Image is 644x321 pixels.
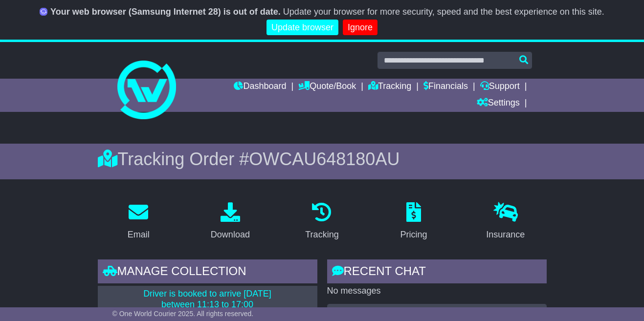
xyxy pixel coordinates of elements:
[298,79,356,95] a: Quote/Book
[343,20,378,36] a: Ignore
[104,289,311,310] p: Driver is booked to arrive [DATE] between 11:13 to 17:00
[249,149,400,169] span: OWCAU648180AU
[121,199,156,245] a: Email
[299,199,345,245] a: Tracking
[128,228,150,241] div: Email
[98,149,547,170] div: Tracking Order #
[480,79,520,95] a: Support
[98,259,317,286] div: Manage collection
[486,228,525,241] div: Insurance
[305,228,338,241] div: Tracking
[327,286,547,297] p: No messages
[283,7,604,17] span: Update your browser for more security, speed and the best experience on this site.
[394,199,434,245] a: Pricing
[204,199,256,245] a: Download
[327,259,547,286] div: RECENT CHAT
[477,95,520,112] a: Settings
[423,79,468,95] a: Financials
[50,7,281,17] b: Your web browser (Samsung Internet 28) is out of date.
[266,20,338,36] a: Update browser
[480,199,531,245] a: Insurance
[400,228,427,241] div: Pricing
[112,310,254,318] span: © One World Courier 2025. All rights reserved.
[234,79,286,95] a: Dashboard
[211,228,250,241] div: Download
[368,79,411,95] a: Tracking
